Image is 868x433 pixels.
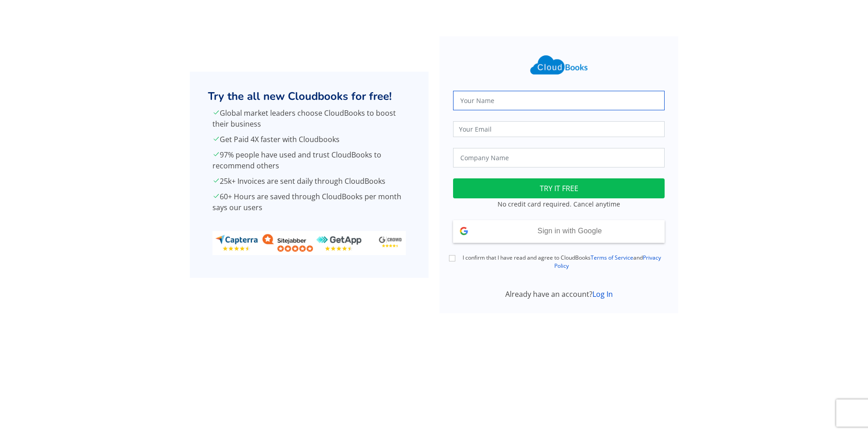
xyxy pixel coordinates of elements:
a: Privacy Policy [554,254,661,270]
a: Log In [592,289,613,299]
div: Already have an account? [448,289,670,300]
a: Terms of Service [591,254,633,261]
p: Get Paid 4X faster with Cloudbooks [212,134,406,145]
img: Cloudbooks Logo [525,50,593,80]
span: Sign in with Google [538,227,602,235]
p: 25k+ Invoices are sent daily through CloudBooks [212,176,406,187]
input: Your Email [453,121,665,137]
p: 97% people have used and trust CloudBooks to recommend others [212,149,406,171]
button: TRY IT FREE [453,178,665,198]
p: 60+ Hours are saved through CloudBooks per month says our users [212,191,406,213]
input: Your Name [453,91,665,110]
small: No credit card required. Cancel anytime [498,200,620,208]
h2: Try the all new Cloudbooks for free! [208,90,410,103]
input: Company Name [453,148,665,167]
img: ratings_banner.png [212,231,406,255]
label: I confirm that I have read and agree to CloudBooks and [459,254,665,270]
p: Global market leaders choose CloudBooks to boost their business [212,108,406,129]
